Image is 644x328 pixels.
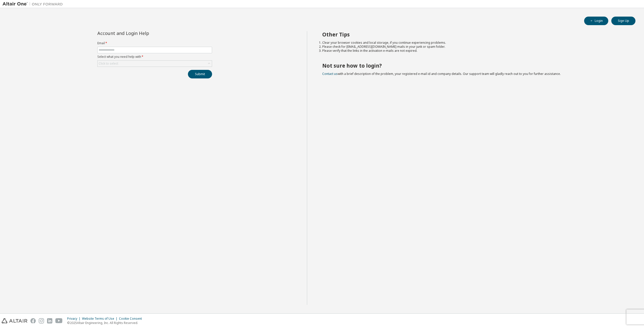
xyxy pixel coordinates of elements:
img: linkedin.svg [47,318,52,323]
h2: Not sure how to login? [322,62,627,69]
span: with a brief description of the problem, your registered e-mail id and company details. Our suppo... [322,72,561,76]
div: Website Terms of Use [82,317,119,321]
div: Click to select [98,61,212,67]
li: Clear your browser cookies and local storage, if you continue experiencing problems. [322,41,627,45]
li: Please verify that the links in the activation e-mails are not expired. [322,49,627,53]
li: Please check for [EMAIL_ADDRESS][DOMAIN_NAME] mails in your junk or spam folder. [322,45,627,49]
button: Login [584,17,608,25]
img: facebook.svg [30,318,36,323]
img: instagram.svg [39,318,44,323]
label: Email [97,41,212,45]
img: Altair One [3,2,65,7]
button: Submit [188,70,212,78]
div: Click to select [99,62,118,66]
p: © 2025 Altair Engineering, Inc. All Rights Reserved. [67,321,145,325]
button: Sign Up [611,17,635,25]
div: Privacy [67,317,82,321]
h2: Other Tips [322,31,627,38]
img: youtube.svg [55,318,63,323]
a: Contact us [322,72,338,76]
img: altair_logo.svg [2,318,27,323]
label: Select what you need help with [97,55,212,59]
div: Cookie Consent [119,317,145,321]
div: Account and Login Help [97,31,189,35]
